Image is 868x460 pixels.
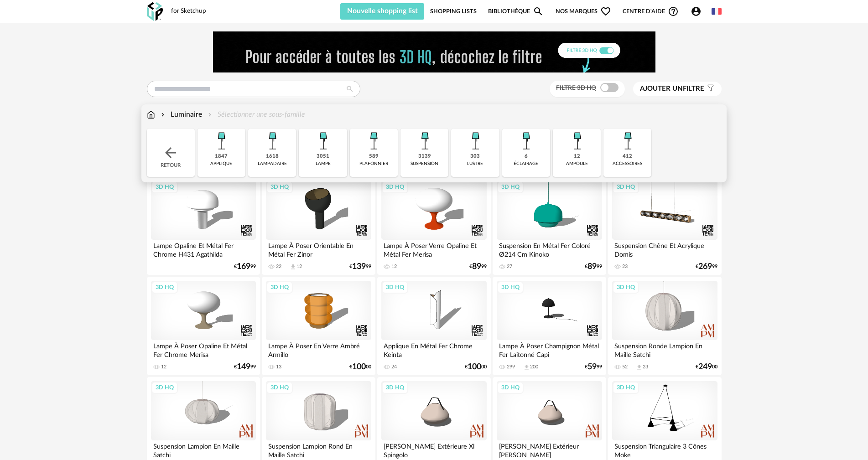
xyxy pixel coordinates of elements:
div: 299 [507,364,515,370]
div: 12 [161,364,166,370]
span: Nouvelle shopping list [347,7,418,15]
div: 12 [296,264,302,270]
span: 89 [587,264,597,270]
img: fr [712,6,722,16]
div: Suspension Triangulaire 3 Cônes Moke [612,440,717,459]
div: Lampe À Poser Verre Opaline Et Métal Fer Merisa [381,240,486,258]
div: Suspension Lampion Rond En Maille Satchi [266,440,371,459]
a: 3D HQ Suspension Chêne Et Acrylique Domis 23 €26999 [608,176,721,275]
div: lustre [467,161,483,167]
a: 3D HQ Lampe Opaline Et Métal Fer Chrome H431 Agathilda €16999 [147,176,260,275]
span: 169 [237,264,250,270]
img: OXP [147,2,163,21]
div: 6 [525,153,528,160]
span: Ajouter un [640,85,683,92]
div: € 00 [349,364,371,370]
div: lampe [316,161,331,167]
span: Centre d'aideHelp Circle Outline icon [623,6,679,17]
span: 100 [352,364,366,370]
div: 3D HQ [497,382,524,393]
span: Magnify icon [533,6,544,17]
div: 303 [470,153,480,160]
div: 27 [507,264,512,270]
div: 3D HQ [266,181,293,193]
div: 1618 [266,153,279,160]
span: 139 [352,264,366,270]
span: Download icon [290,264,296,270]
img: FILTRE%20HQ%20NEW_V1%20(4).gif [213,31,655,72]
div: Retour [147,129,195,177]
span: Help Circle Outline icon [668,6,679,17]
div: 3D HQ [497,181,524,193]
div: 3139 [418,153,431,160]
a: 3D HQ Lampe À Poser Orientable En Métal Fer Zinor 22 Download icon 12 €13999 [262,176,375,275]
div: 3D HQ [382,281,408,293]
img: svg+xml;base64,PHN2ZyB3aWR0aD0iMTYiIGhlaWdodD0iMTciIHZpZXdCb3g9IjAgMCAxNiAxNyIgZmlsbD0ibm9uZSIgeG... [147,109,155,120]
img: Luminaire.png [260,129,285,153]
a: Shopping Lists [430,3,477,20]
img: Luminaire.png [361,129,386,153]
div: for Sketchup [171,7,206,16]
div: Suspension Chêne Et Acrylique Domis [612,240,717,258]
div: Applique En Métal Fer Chrome Keinta [381,340,486,358]
div: € 99 [696,264,717,270]
a: 3D HQ Lampe À Poser En Verre Ambré Armillo 13 €10000 [262,277,375,375]
img: Luminaire.png [565,129,589,153]
div: 23 [643,364,648,370]
div: € 99 [585,264,602,270]
img: svg+xml;base64,PHN2ZyB3aWR0aD0iMTYiIGhlaWdodD0iMTYiIHZpZXdCb3g9IjAgMCAxNiAxNiIgZmlsbD0ibm9uZSIgeG... [159,109,166,120]
div: 3D HQ [151,382,178,393]
div: € 99 [234,264,256,270]
div: 1847 [215,153,228,160]
div: suspension [411,161,438,167]
span: 59 [587,364,597,370]
div: Lampe À Poser Opaline Et Métal Fer Chrome Merisa [151,340,256,358]
div: 3051 [317,153,329,160]
div: Lampe À Poser Champignon Métal Fer Laitonné Capi [497,340,602,358]
div: lampadaire [258,161,287,167]
div: applique [210,161,232,167]
span: Filtre 3D HQ [556,85,596,91]
div: € 00 [465,364,487,370]
div: [PERSON_NAME] Extérieure Xl Spingolo [381,440,486,459]
div: ampoule [566,161,588,167]
div: Lampe À Poser Orientable En Métal Fer Zinor [266,240,371,258]
span: Filter icon [704,84,715,93]
span: Account Circle icon [691,6,702,17]
button: Ajouter unfiltre Filter icon [633,82,722,96]
div: € 99 [469,264,487,270]
div: Suspension Lampion En Maille Satchi [151,440,256,459]
div: Luminaire [159,109,202,120]
div: 3D HQ [151,181,178,193]
div: 3D HQ [613,181,639,193]
span: 100 [468,364,481,370]
span: 149 [237,364,250,370]
div: 3D HQ [151,281,178,293]
img: Luminaire.png [615,129,640,153]
span: Download icon [523,364,530,371]
div: 3D HQ [382,181,408,193]
div: 23 [622,264,628,270]
div: € 99 [234,364,256,370]
div: Lampe À Poser En Verre Ambré Armillo [266,340,371,358]
a: 3D HQ Applique En Métal Fer Chrome Keinta 24 €10000 [377,277,490,375]
div: 3D HQ [497,281,524,293]
div: 52 [622,364,628,370]
div: éclairage [514,161,538,167]
span: filtre [640,84,704,93]
div: 24 [391,364,397,370]
div: € 00 [696,364,717,370]
div: 200 [530,364,538,370]
div: plafonnier [359,161,388,167]
div: 3D HQ [382,382,408,393]
a: 3D HQ Suspension Ronde Lampion En Maille Satchi 52 Download icon 23 €24900 [608,277,721,375]
div: Suspension En Métal Fer Coloré Ø214 Cm Kinoko [497,240,602,258]
div: 3D HQ [266,382,293,393]
div: 13 [276,364,281,370]
a: BibliothèqueMagnify icon [488,3,544,20]
div: [PERSON_NAME] Extérieur [PERSON_NAME] [497,440,602,459]
div: 12 [391,264,397,270]
img: Luminaire.png [514,129,538,153]
div: Lampe Opaline Et Métal Fer Chrome H431 Agathilda [151,240,256,258]
img: Luminaire.png [311,129,335,153]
